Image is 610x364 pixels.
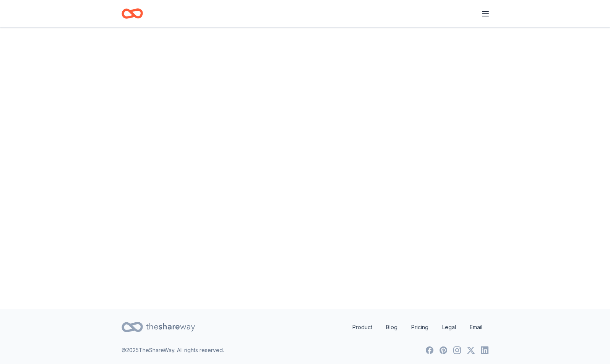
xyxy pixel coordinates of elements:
a: Home [122,5,143,23]
p: © 2025 TheShareWay. All rights reserved. [122,346,224,355]
nav: quick links [346,320,488,335]
a: Legal [436,320,462,335]
a: Blog [380,320,404,335]
a: Email [464,320,488,335]
a: Product [346,320,378,335]
a: Pricing [405,320,435,335]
